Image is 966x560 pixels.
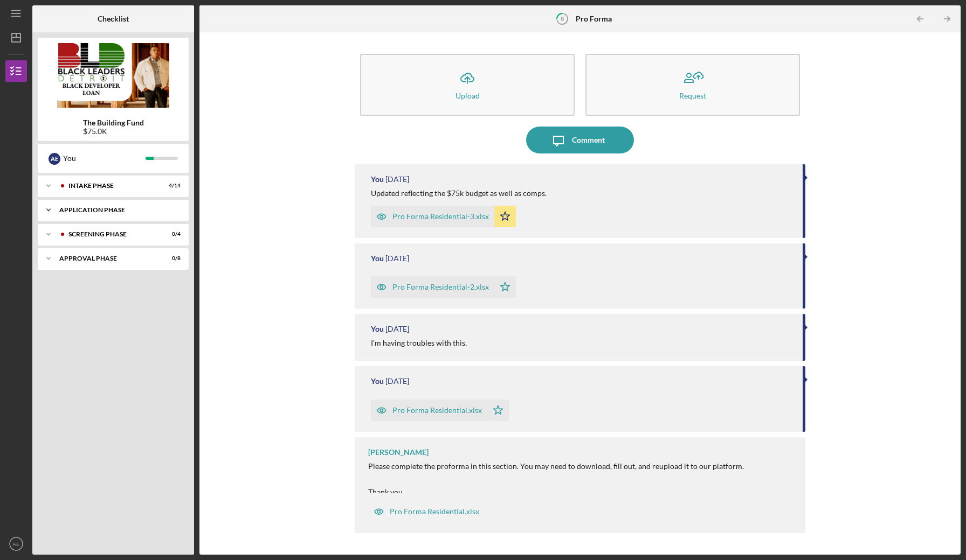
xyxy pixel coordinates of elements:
[68,183,154,189] div: Intake Phase
[98,15,129,23] b: Checklist
[59,207,175,213] div: Application Phase
[385,254,409,263] time: 2025-07-25 16:53
[526,127,634,153] button: Comment
[360,54,575,116] button: Upload
[371,276,516,298] button: Pro Forma Residential-2.xlsx
[456,92,480,100] div: Upload
[392,406,482,415] div: Pro Forma Residential.xlsx
[38,43,189,108] img: Product logo
[561,15,564,22] tspan: 8
[368,488,744,496] div: Thank you
[392,212,489,221] div: Pro Forma Residential-3.xlsx
[59,255,154,262] div: Approval Phase
[392,283,489,291] div: Pro Forma Residential-2.xlsx
[161,255,181,262] div: 0 / 8
[68,231,154,237] div: Screening Phase
[161,183,181,189] div: 4 / 14
[385,325,409,333] time: 2025-07-10 21:55
[49,153,60,165] div: A E
[371,400,509,421] button: Pro Forma Residential.xlsx
[385,377,409,386] time: 2025-07-10 21:54
[390,507,479,516] div: Pro Forma Residential.xlsx
[161,231,181,237] div: 0 / 4
[13,541,20,547] text: AE
[585,54,800,116] button: Request
[385,175,409,184] time: 2025-08-06 19:48
[368,448,429,457] div: [PERSON_NAME]
[368,501,485,522] button: Pro Forma Residential.xlsx
[368,462,744,471] div: Please complete the proforma in this section. You may need to download, fill out, and reupload it...
[371,325,384,333] div: You
[576,15,612,23] b: Pro Forma
[83,118,144,127] b: The Building Fund
[371,254,384,263] div: You
[371,175,384,184] div: You
[572,127,605,153] div: Comment
[5,533,27,555] button: AE
[371,377,384,386] div: You
[83,127,144,136] div: $75.0K
[371,189,547,198] div: Updated reflecting the $75k budget as well as comps.
[371,206,516,227] button: Pro Forma Residential-3.xlsx
[63,149,146,167] div: You
[679,92,706,100] div: Request
[371,339,467,347] div: I'm having troubles with this.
